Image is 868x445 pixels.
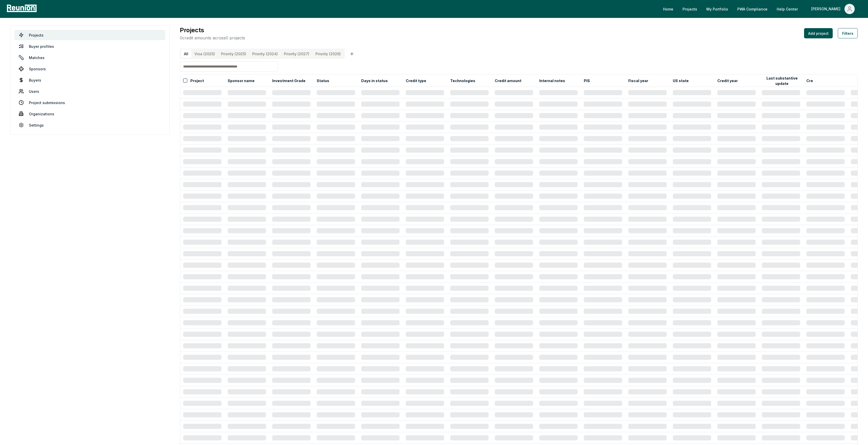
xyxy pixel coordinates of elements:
[312,50,344,58] button: Priority (2026)
[15,30,165,40] a: Projects
[227,75,256,86] button: Sponsor name
[15,120,165,130] a: Settings
[281,50,312,58] button: Priority (2027)
[804,28,833,38] button: Add project
[181,50,191,58] button: All
[180,35,245,41] p: 0 credit amounts across 0 projects
[15,75,165,85] a: Buyers
[449,75,476,86] button: Technologies
[538,75,566,86] button: Internal notes
[249,50,281,58] button: Priority (2024)
[761,76,803,86] button: Last substantive update
[15,86,165,96] a: Users
[218,50,249,58] button: Priority (2025)
[702,4,732,14] a: My Portfolio
[15,52,165,63] a: Matches
[189,75,205,86] button: Project
[838,28,858,38] button: Filters
[811,4,842,14] div: [PERSON_NAME]
[672,75,690,86] button: US state
[733,4,772,14] a: PWA Compliance
[627,75,649,86] button: Fiscal year
[271,75,306,86] button: Investment Grade
[494,75,522,86] button: Credit amount
[716,75,739,86] button: Credit year
[773,4,802,14] a: Help Center
[583,75,591,86] button: PIS
[405,75,427,86] button: Credit type
[15,109,165,119] a: Organizations
[659,4,863,14] nav: Main
[180,26,245,35] h3: Projects
[805,75,822,86] button: Created
[678,4,701,14] a: Projects
[15,64,165,74] a: Sponsors
[15,97,165,108] a: Project submissions
[191,50,218,58] button: Visa (2025)
[807,4,859,14] button: [PERSON_NAME]
[316,75,330,86] button: Status
[659,4,677,14] a: Home
[15,41,165,51] a: Buyer profiles
[360,75,389,86] button: Days in status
